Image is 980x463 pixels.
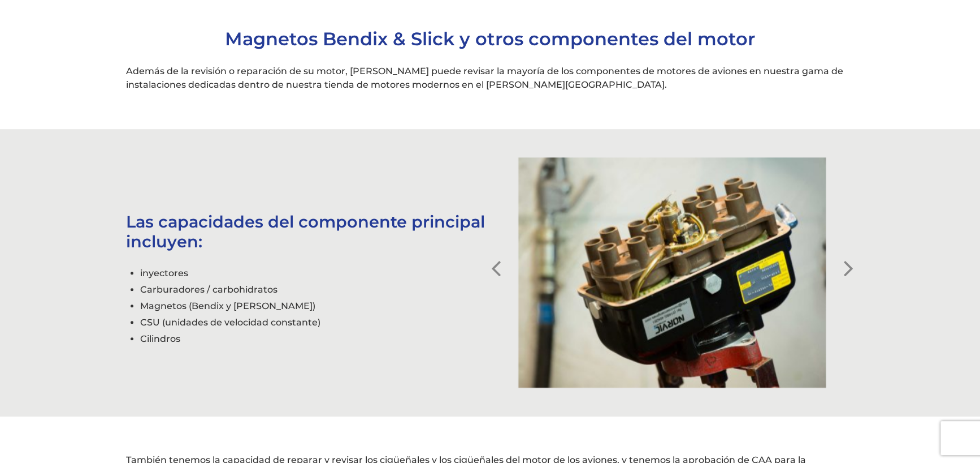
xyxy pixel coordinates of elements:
li: inyectores [140,265,490,281]
li: Cilindros [140,331,490,347]
span: Las capacidades del componente principal incluyen: [126,212,485,251]
span: Magnetos Bendix & Slick y otros componentes del motor [225,28,755,50]
button: Next [843,254,854,265]
button: Previous [490,254,501,265]
li: Carburadores / carbohidratos [140,281,490,298]
li: Magnetos (Bendix y [PERSON_NAME]) [140,298,490,314]
li: CSU (unidades de velocidad constante) [140,314,490,331]
p: Además de la revisión o reparación de su motor, [PERSON_NAME] puede revisar la mayoría de los com... [126,65,854,92]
